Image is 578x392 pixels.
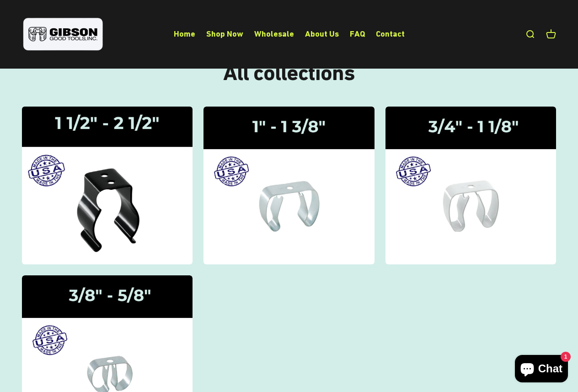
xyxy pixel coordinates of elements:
[305,29,339,38] a: About Us
[376,29,405,38] a: Contact
[22,107,193,264] a: Gibson gripper clips one and a half inch to two and a half inches
[512,355,571,385] inbox-online-store-chat: Shopify online store chat
[254,29,294,38] a: Wholesale
[385,107,556,264] img: Gripper Clips | 3/4" - 1 1/8"
[350,29,365,38] a: FAQ
[17,102,198,269] img: Gibson gripper clips one and a half inch to two and a half inches
[203,107,374,264] img: Gripper Clips | 1" - 1 3/8"
[174,29,195,38] a: Home
[22,61,556,85] h1: All collections
[206,29,243,38] a: Shop Now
